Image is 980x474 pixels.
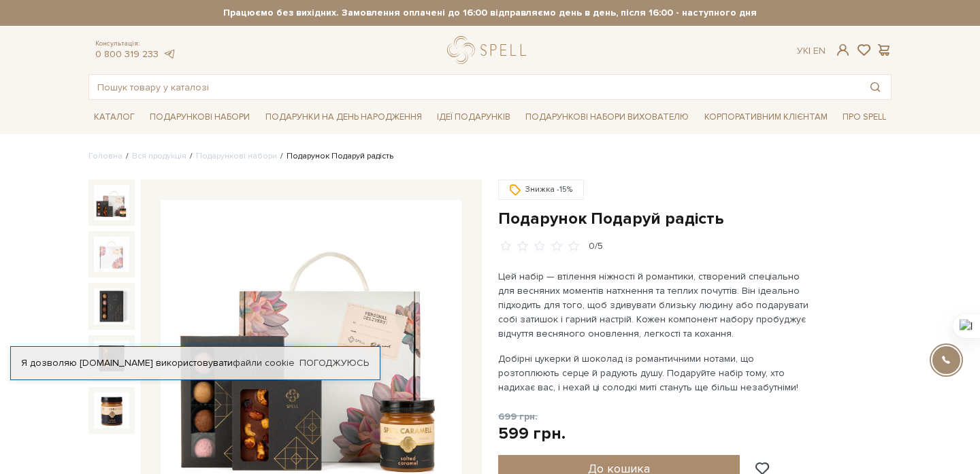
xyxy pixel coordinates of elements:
a: logo [447,36,532,64]
li: Подарунок Подаруй радість [277,150,393,163]
a: Про Spell [837,107,892,128]
a: файли cookie [233,357,295,369]
div: Ук [797,45,826,57]
a: Подарункові набори [144,107,255,128]
img: Подарунок Подаруй радість [94,392,129,428]
img: Подарунок Подаруй радість [94,237,129,272]
input: Пошук товару у каталозі [89,75,860,99]
a: Подарункові набори [196,151,277,161]
img: Подарунок Подаруй радість [94,185,129,220]
div: 0/5 [589,240,603,253]
a: Подарункові набори вихователю [520,105,694,129]
a: Погоджуюсь [299,357,369,369]
span: Консультація: [95,39,176,48]
a: Вся продукція [132,151,186,161]
strong: Працюємо без вихідних. Замовлення оплачені до 16:00 відправляємо день в день, після 16:00 - насту... [88,7,892,19]
div: Знижка -15% [498,180,584,200]
button: Пошук товару у каталозі [860,75,891,99]
a: Головна [88,151,122,161]
img: Подарунок Подаруй радість [94,288,129,324]
p: Добірні цукерки й шоколад із романтичними нотами, що розтоплюють серце й радують душу. Подаруйте ... [498,352,817,394]
span: 699 грн. [498,411,538,422]
a: En [813,45,826,56]
a: Ідеї подарунків [431,107,516,128]
span: | [808,45,811,56]
a: Корпоративним клієнтам [699,105,833,129]
div: 599 грн. [498,423,566,444]
a: 0 800 319 233 [95,48,159,60]
div: Я дозволяю [DOMAIN_NAME] використовувати [11,357,380,369]
p: Цей набір — втілення ніжності й романтики, створений спеціально для весняних моментів натхнення т... [498,269,817,341]
a: telegram [162,48,176,60]
h1: Подарунок Подаруй радість [498,208,892,229]
a: Каталог [88,107,140,128]
a: Подарунки на День народження [260,107,427,128]
img: Подарунок Подаруй радість [94,341,129,376]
